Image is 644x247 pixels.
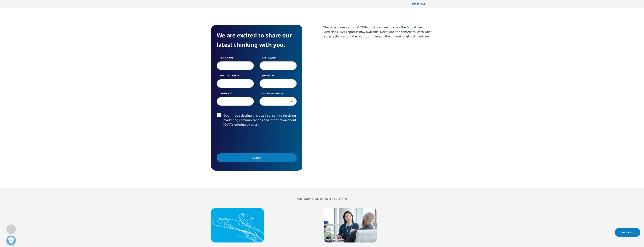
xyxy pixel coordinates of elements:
label: Company [217,92,254,97]
input: Submit [217,153,297,162]
label: Job Title [259,74,297,79]
p: The slide presentation of IQVIA Institute's webinar on The Global Use of Medicines 2024 report is... [323,25,433,41]
label: Opt-in - by selecting this box, I consent to receiving marketing communications and information a... [217,113,297,129]
label: Country/Region [259,92,297,97]
iframe: reCAPTCHA [217,133,274,147]
span: Contact Us [620,231,635,234]
label: First Name [217,56,254,61]
h4: We are excited to share our latest thinking with you. [217,31,297,49]
label: Last Name [259,56,297,61]
a: Contact Us [615,228,640,237]
label: Email Address [217,74,254,79]
h2: You may also be interested in [211,197,433,201]
button: Präferenzen öffnen [6,236,16,245]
